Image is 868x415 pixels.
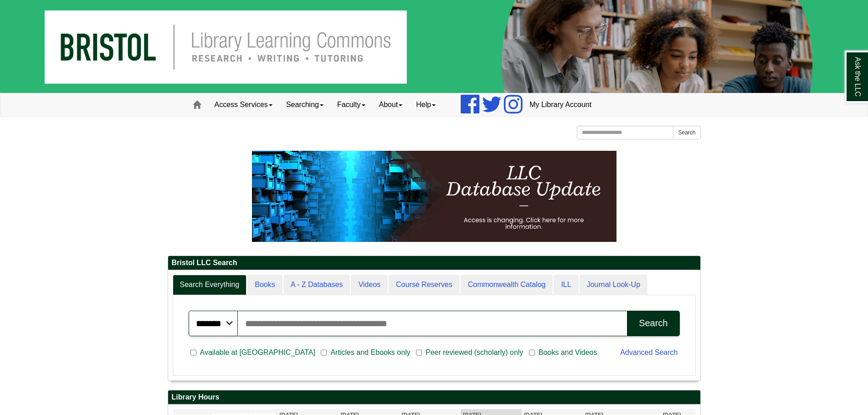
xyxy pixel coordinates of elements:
[416,348,422,357] input: Peer reviewed (scholarly) only
[389,275,460,295] a: Course Reserves
[208,93,279,116] a: Access Services
[639,318,668,328] div: Search
[351,275,388,295] a: Videos
[252,151,616,242] img: HTML tutorial
[168,390,700,405] h2: Library Hours
[330,93,372,116] a: Faculty
[620,348,678,356] a: Advanced Search
[372,93,410,116] a: About
[279,93,330,116] a: Searching
[529,348,535,357] input: Books and Videos
[168,256,700,270] h2: Bristol LLC Search
[321,348,327,357] input: Articles and Ebooks only
[627,311,679,336] button: Search
[422,347,527,358] span: Peer reviewed (scholarly) only
[190,348,196,357] input: Available at [GEOGRAPHIC_DATA]
[461,275,553,295] a: Commonwealth Catalog
[409,93,442,116] a: Help
[173,275,247,295] a: Search Everything
[283,275,350,295] a: A - Z Databases
[247,275,282,295] a: Books
[535,347,601,358] span: Books and Videos
[196,347,319,358] span: Available at [GEOGRAPHIC_DATA]
[523,93,598,116] a: My Library Account
[580,275,647,295] a: Journal Look-Up
[327,347,414,358] span: Articles and Ebooks only
[554,275,578,295] a: ILL
[673,126,700,139] button: Search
